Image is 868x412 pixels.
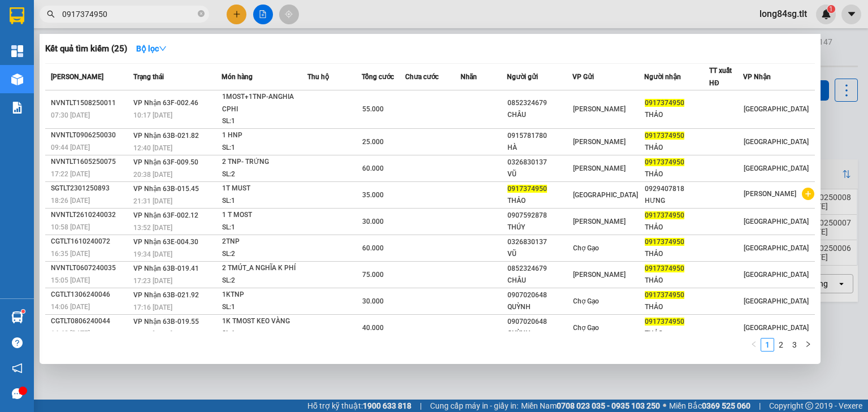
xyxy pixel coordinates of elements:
span: VP Nhận 63F-002.46 [133,99,198,107]
div: CGTLT0806240044 [51,315,130,327]
span: VP Nhận 63B-015.45 [133,185,199,193]
div: 1 HNP [222,129,307,142]
sup: 1 [21,310,25,313]
div: 0907020648 [507,289,571,301]
span: 25.000 [362,138,384,146]
span: [PERSON_NAME] [744,190,796,198]
span: 0917374950 [645,158,684,166]
span: 0917374950 [507,185,547,193]
span: [GEOGRAPHIC_DATA] [744,105,809,113]
span: Người gửi [507,73,538,81]
span: VP Nhận 63B-021.92 [133,291,199,299]
span: close-circle [198,10,205,17]
div: CGTLT1306240046 [51,289,130,301]
li: 2 [774,338,788,352]
div: THẢO [645,142,709,154]
div: CGTLT1610240072 [51,236,130,248]
div: 1K TMOST KEO VÀNG [222,315,307,328]
div: 2 TNP- TRỨNG [222,156,307,168]
div: SL: 1 [222,301,307,314]
div: HÀ [507,142,571,154]
span: [GEOGRAPHIC_DATA] [744,297,809,305]
span: 12:40 [DATE] [133,144,172,152]
div: 0907020648 [507,316,571,328]
button: Bộ lọcdown [127,40,176,58]
span: 20:38 [DATE] [133,171,172,179]
input: Tìm tên, số ĐT hoặc mã đơn [62,8,196,20]
strong: Bộ lọc [136,44,167,53]
div: THÚY [507,222,571,233]
div: THẢO [645,301,709,313]
div: NVNTLT0906250030 [51,129,130,141]
div: NVNTLT0607240035 [51,262,130,274]
span: 07:30 [DATE] [51,111,90,119]
div: 0326830137 [507,236,571,248]
span: 15:05 [DATE] [51,276,90,284]
div: NVNTLT1605250075 [51,156,130,168]
span: plus-circle [802,188,814,200]
div: SL: 1 [222,195,307,207]
span: VP Nhận 63F-009.50 [133,158,198,166]
a: 2 [775,339,787,351]
div: QUỲNH [507,301,571,313]
span: 35.000 [362,191,384,199]
span: right [805,341,811,348]
span: VP Nhận 63B-021.82 [133,132,199,140]
span: 17:23 [DATE] [133,277,172,285]
div: 0852324679 [507,263,571,275]
span: 30.000 [362,218,384,225]
div: CHÂU [507,109,571,121]
span: [GEOGRAPHIC_DATA] [744,271,809,279]
span: 18:26 [DATE] [51,197,90,205]
span: Chợ Gạo [573,244,599,252]
span: 0917374950 [645,291,684,299]
img: warehouse-icon [11,311,23,323]
span: 0917374950 [645,318,684,326]
li: Next Page [801,338,815,352]
span: 55.000 [362,105,384,113]
span: 19:34 [DATE] [133,250,172,258]
div: THẢO [645,328,709,340]
span: VP Nhận 63F-002.12 [133,211,198,219]
span: [GEOGRAPHIC_DATA] [744,138,809,146]
div: 2 TMÚT_A NGHĨA K PHÍ [222,262,307,275]
span: 60.000 [362,244,384,252]
span: 0917374950 [645,211,684,219]
img: solution-icon [11,102,23,114]
span: 21:31 [DATE] [133,197,172,205]
span: Món hàng [222,73,253,81]
span: [GEOGRAPHIC_DATA] [744,324,809,332]
a: 1 [761,339,774,351]
div: 1T MUST [222,183,307,195]
span: 0917374950 [645,238,684,246]
a: 3 [788,339,801,351]
div: SGTLT2301250893 [51,183,130,194]
span: 14:06 [DATE] [51,303,90,311]
span: [GEOGRAPHIC_DATA] [744,244,809,252]
div: VŨ [507,168,571,180]
img: logo-vxr [10,7,24,24]
span: [PERSON_NAME] [573,138,626,146]
span: Chợ Gạo [573,297,599,305]
li: 3 [788,338,801,352]
div: 2TNP [222,236,307,248]
span: close-circle [198,9,205,20]
div: THẢO [645,248,709,260]
li: 1 [761,338,774,352]
div: VŨ [507,248,571,260]
div: QUỲNH [507,328,571,340]
div: 0326830137 [507,157,571,168]
span: VP Nhận 63B-019.55 [133,318,199,326]
div: 1 T MOST [222,209,307,222]
span: 13:52 [DATE] [133,224,172,232]
div: THẢO [645,109,709,121]
div: CHÂU [507,275,571,287]
div: 0907592878 [507,210,571,222]
span: Người nhận [644,73,681,81]
span: question-circle [12,337,23,348]
span: 0917374950 [645,264,684,272]
div: 0929407818 [645,183,709,195]
span: 30.000 [362,297,384,305]
span: Chưa cước [405,73,439,81]
div: SL: 1 [222,115,307,128]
